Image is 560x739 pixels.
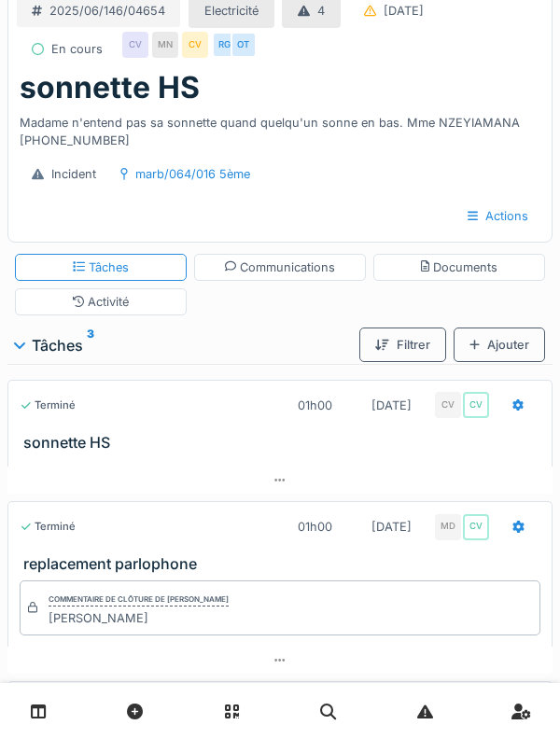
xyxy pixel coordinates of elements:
[298,518,332,536] div: 01h00
[87,334,94,356] sup: 3
[463,392,489,418] div: CV
[212,32,238,58] div: RG
[231,32,257,58] div: OT
[435,392,461,418] div: CV
[15,334,352,356] div: Tâches
[452,199,544,233] div: Actions
[49,609,229,627] div: [PERSON_NAME]
[182,32,208,58] div: CV
[135,165,250,183] div: marb/064/016 5ème
[298,397,332,414] div: 01h00
[435,514,461,540] div: MD
[51,165,96,183] div: Incident
[73,258,129,276] div: Tâches
[463,514,489,540] div: CV
[384,2,424,20] div: [DATE]
[371,518,412,536] div: [DATE]
[225,258,336,276] div: Communications
[152,32,178,58] div: MN
[49,593,229,607] div: Commentaire de clôture de [PERSON_NAME]
[454,328,545,362] div: Ajouter
[73,293,130,311] div: Activité
[20,519,76,535] div: Terminé
[49,2,165,20] div: 2025/06/146/04654
[20,70,200,105] h1: sonnette HS
[20,106,540,149] div: Madame n'entend pas sa sonnette quand quelqu'un sonne en bas. Mme NZEYIAMANA [PHONE_NUMBER]
[51,40,103,58] div: En cours
[317,2,325,20] div: 4
[23,434,544,452] h3: sonnette HS
[20,397,76,413] div: Terminé
[23,555,544,573] h3: replacement parlophone
[421,258,498,276] div: Documents
[204,2,259,20] div: Electricité
[122,32,148,58] div: CV
[359,328,445,362] div: Filtrer
[371,397,412,414] div: [DATE]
